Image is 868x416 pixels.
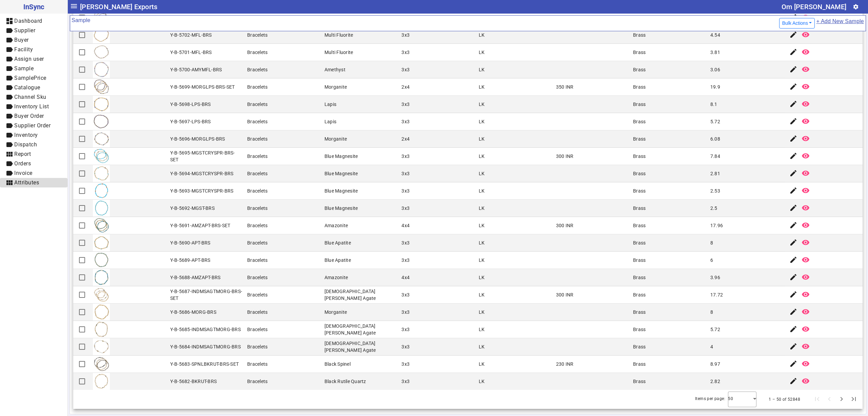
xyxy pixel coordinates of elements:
mat-icon: label [5,112,14,120]
mat-icon: edit [789,342,797,350]
mat-icon: label [5,131,14,139]
div: Bracelets [247,291,268,298]
div: 2.5 [710,205,717,212]
div: 350 INR [556,84,574,90]
div: 5.72 [710,118,720,125]
div: LK [479,309,485,315]
mat-icon: remove_red_eye [802,65,810,73]
mat-icon: remove_red_eye [802,256,810,264]
div: Blue Apatite [324,239,351,246]
div: Bracelets [247,222,268,229]
div: LK [479,153,485,160]
img: 291a9119-96ab-49ad-95a1-a95fbeec6b2b [93,26,110,43]
mat-icon: remove_red_eye [802,100,810,108]
span: SamplePrice [14,75,46,81]
div: Y-B-5695-MGSTCRYSPR-BRS-SET [170,149,243,163]
mat-icon: edit [789,256,797,264]
div: LK [479,170,485,177]
img: a4aa5536-72f0-44f4-a81f-b142cd276cf5 [93,252,110,269]
mat-icon: remove_red_eye [802,290,810,299]
div: Y-B-5683-SPNLBKRUT-BRS-SET [170,361,239,367]
div: Bracelets [247,187,268,194]
span: Buyer Order [14,113,44,119]
img: d8223081-0bb4-4c66-b548-e739724bd466 [93,165,110,182]
div: 3x3 [401,170,410,177]
mat-icon: view_module [5,150,14,158]
div: 3x3 [401,118,410,125]
div: Brass [633,49,646,56]
img: d16cd706-ec1e-414a-a852-43f21ccb1085 [93,234,110,251]
div: Blue Magnesite [324,205,358,212]
div: LK [479,118,485,125]
img: 4d4f8fcf-4bda-4d7a-aefb-9c7b9d6cb37b [93,182,110,199]
mat-icon: label [5,141,14,149]
span: Supplier Order [14,122,51,129]
div: 4x4 [401,222,410,229]
div: 6 [710,257,713,264]
div: Black Rutile Quartz [324,378,366,385]
mat-icon: dashboard [5,17,14,25]
a: + Add New Sample [816,17,864,30]
div: Brass [633,343,646,350]
div: Blue Magnesite [324,153,358,160]
div: Bracelets [247,14,268,21]
mat-icon: edit [789,325,797,333]
div: [DEMOGRAPHIC_DATA] [PERSON_NAME] Agate [324,340,398,354]
mat-icon: edit [789,221,797,229]
span: Sample [14,65,34,72]
div: Bracelets [247,309,268,315]
div: Brass [633,257,646,264]
mat-icon: label [5,84,14,92]
div: Bracelets [247,205,268,212]
div: Amethyst [324,66,346,73]
div: LK [479,291,485,298]
mat-icon: settings [853,4,859,10]
div: Bracelets [247,101,268,108]
mat-icon: remove_red_eye [802,342,810,350]
mat-icon: remove_red_eye [802,273,810,281]
mat-card-header: Sample [70,15,866,31]
img: c2df12ef-5a7a-4f97-bcf3-5d6ce65d57fc [93,338,110,355]
mat-icon: remove_red_eye [802,186,810,195]
div: LK [479,222,485,229]
div: Brass [633,326,646,333]
div: Y-B-5699-MORGLPS-BRS-SET [170,84,235,90]
div: 2.81 [710,170,720,177]
img: 70757ee7-9d69-46a3-99f6-a8ac1aa27211 [93,61,110,78]
div: Brass [633,222,646,229]
div: Bracelets [247,343,268,350]
div: Amethyst [324,14,346,21]
div: 4 [710,343,713,350]
div: [DEMOGRAPHIC_DATA] [PERSON_NAME] Agate [324,288,398,302]
div: Bracelets [247,239,268,246]
div: 3x3 [401,326,410,333]
div: 3x3 [401,309,410,315]
mat-icon: remove_red_eye [802,134,810,143]
div: LK [479,49,485,56]
div: Y-B-5693-MGSTCRYSPR-BRS [170,187,234,194]
div: Brass [633,32,646,38]
div: 5.72 [710,326,720,333]
div: 2x4 [401,84,410,90]
div: Brass [633,205,646,212]
div: LK [479,361,485,367]
div: Y-B-5692-MGST-BRS [170,205,215,212]
mat-icon: label [5,122,14,130]
mat-icon: remove_red_eye [802,117,810,125]
div: 3x3 [401,66,410,73]
div: LK [479,378,485,385]
mat-icon: label [5,169,14,177]
mat-icon: edit [789,186,797,195]
div: Bracelets [247,274,268,281]
div: 1 – 50 of 52848 [769,396,800,403]
mat-icon: label [5,93,14,101]
div: LK [479,14,485,21]
div: Bracelets [247,153,268,160]
mat-icon: edit [789,65,797,73]
div: Brass [633,361,646,367]
div: LK [479,257,485,264]
mat-icon: remove_red_eye [802,83,810,91]
mat-icon: edit [789,31,797,39]
div: 19.9 [710,84,720,90]
div: Y-B-5691-AMZAPT-BRS-SET [170,222,231,229]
